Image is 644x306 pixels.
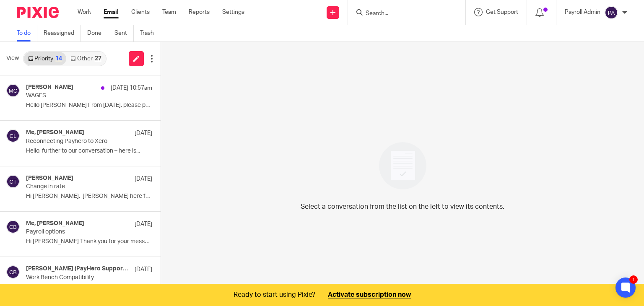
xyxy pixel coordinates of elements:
p: Change in rate [26,183,127,190]
input: Search [365,10,440,18]
p: WAGES [26,92,127,99]
p: [DATE] [135,129,152,137]
h4: [PERSON_NAME] [26,84,73,91]
h4: [PERSON_NAME] [26,175,73,182]
img: svg%3E [6,84,20,97]
h4: Me, [PERSON_NAME] [26,220,84,227]
p: [DATE] [135,265,152,274]
p: Payroll Admin [565,8,600,16]
a: Reassigned [44,25,81,41]
img: svg%3E [6,265,20,279]
h4: [PERSON_NAME] (PayHero Support), PayHero Support, Me [26,265,130,272]
h4: Me, [PERSON_NAME] [26,129,84,136]
img: svg%3E [6,220,20,233]
a: To do [17,25,37,41]
a: Reports [189,8,210,16]
a: Done [87,25,108,41]
span: View [6,54,19,63]
a: Email [104,8,119,16]
p: Reconnecting Payhero to Xero [26,138,127,145]
img: svg%3E [6,129,20,143]
p: [DATE] [135,175,152,183]
a: Team [162,8,176,16]
a: Other27 [66,52,105,65]
p: Work Bench Compatibility [26,274,127,281]
a: Clients [131,8,150,16]
p: Hi [PERSON_NAME] Thank you for your message. Yes... [26,238,152,245]
p: [DATE] [135,220,152,228]
div: 14 [55,56,62,62]
a: Priority14 [24,52,66,65]
p: Select a conversation from the list on the left to view its contents. [301,202,504,212]
img: image [374,137,432,195]
p: Hi [PERSON_NAME], [PERSON_NAME] here from NVK Design.... [26,193,152,200]
a: Sent [114,25,134,41]
p: Hello, further to our conversation – here is... [26,148,152,155]
div: 27 [95,56,101,62]
div: 1 [629,275,638,284]
p: Payroll options [26,228,127,236]
img: Pixie [17,7,59,18]
a: Work [78,8,91,16]
img: svg%3E [605,6,618,19]
span: Get Support [486,9,518,15]
a: Trash [140,25,160,41]
a: Settings [222,8,244,16]
p: [DATE] 10:57am [111,84,152,92]
img: svg%3E [6,175,20,188]
p: Hello [PERSON_NAME] From [DATE], please pay the... [26,102,152,109]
